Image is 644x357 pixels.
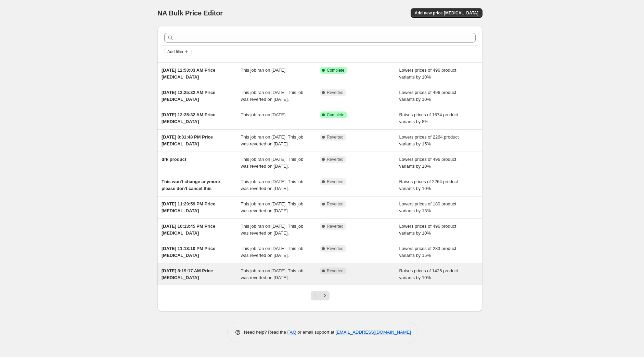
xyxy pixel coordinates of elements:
[162,90,216,102] span: [DATE] 12:25:32 AM Price [MEDICAL_DATA]
[164,48,192,56] button: Add filter
[399,112,458,124] span: Raises prices of 1674 product variants by 8%
[320,291,330,300] button: Next
[327,201,344,207] span: Reverted
[327,157,344,162] span: Reverted
[399,268,458,280] span: Raises prices of 1425 product variants by 10%
[327,112,344,118] span: Complete
[399,68,456,80] span: Lowers prices of 496 product variants by 10%
[399,246,456,258] span: Lowers prices of 283 product variants by 15%
[162,179,220,191] span: This won't change anymore please don't cancel this
[399,224,456,236] span: Lowers prices of 496 product variants by 10%
[241,224,304,236] span: This job ran on [DATE]. This job was reverted on [DATE].
[241,246,304,258] span: This job ran on [DATE]. This job was reverted on [DATE].
[162,157,186,162] span: drk product
[327,179,344,185] span: Reverted
[336,330,411,335] a: [EMAIL_ADDRESS][DOMAIN_NAME]
[162,112,216,124] span: [DATE] 12:25:32 AM Price [MEDICAL_DATA]
[162,224,215,236] span: [DATE] 10:13:45 PM Price [MEDICAL_DATA]
[399,157,456,169] span: Lowers prices of 496 product variants by 10%
[411,8,482,18] button: Add new price [MEDICAL_DATA]
[162,268,213,280] span: [DATE] 8:19:17 AM Price [MEDICAL_DATA]
[241,157,304,169] span: This job ran on [DATE]. This job was reverted on [DATE].
[399,201,456,213] span: Lowers prices of 180 product variants by 13%
[327,90,344,95] span: Reverted
[241,268,304,280] span: This job ran on [DATE]. This job was reverted on [DATE].
[415,10,478,16] span: Add new price [MEDICAL_DATA]
[327,68,344,73] span: Complete
[167,49,183,55] span: Add filter
[327,246,344,251] span: Reverted
[244,330,287,335] span: Need help? Read the
[162,201,215,213] span: [DATE] 11:29:59 PM Price [MEDICAL_DATA]
[399,90,456,102] span: Lowers prices of 496 product variants by 10%
[241,201,304,213] span: This job ran on [DATE]. This job was reverted on [DATE].
[162,134,213,146] span: [DATE] 8:31:48 PM Price [MEDICAL_DATA]
[162,68,216,80] span: [DATE] 12:53:03 AM Price [MEDICAL_DATA]
[162,246,215,258] span: [DATE] 11:18:10 PM Price [MEDICAL_DATA]
[327,224,344,229] span: Reverted
[399,179,458,191] span: Raises prices of 2264 product variants by 10%
[311,291,330,300] nav: Pagination
[241,179,304,191] span: This job ran on [DATE]. This job was reverted on [DATE].
[327,268,344,274] span: Reverted
[241,134,304,146] span: This job ran on [DATE]. This job was reverted on [DATE].
[241,90,304,102] span: This job ran on [DATE]. This job was reverted on [DATE].
[327,134,344,140] span: Reverted
[399,134,459,146] span: Lowers prices of 2264 product variants by 15%
[241,68,287,73] span: This job ran on [DATE].
[296,330,336,335] span: or email support at
[287,330,296,335] a: FAQ
[241,112,287,117] span: This job ran on [DATE].
[157,9,223,17] span: NA Bulk Price Editor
